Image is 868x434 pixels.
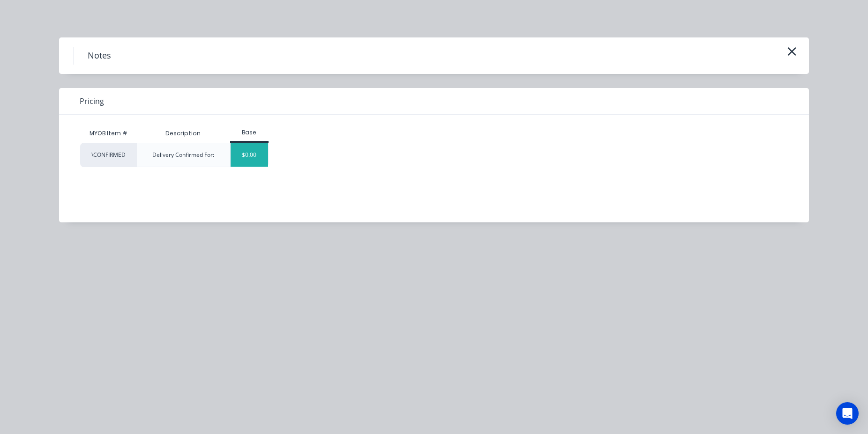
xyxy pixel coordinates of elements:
[80,143,136,167] div: \CONFIRMED
[158,122,208,145] div: Description
[152,151,214,159] div: Delivery Confirmed For:
[231,143,269,167] div: $0.00
[230,128,269,137] div: Base
[836,402,859,425] div: Open Intercom Messenger
[73,47,125,65] h4: Notes
[80,96,104,107] span: Pricing
[80,124,136,143] div: MYOB Item #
